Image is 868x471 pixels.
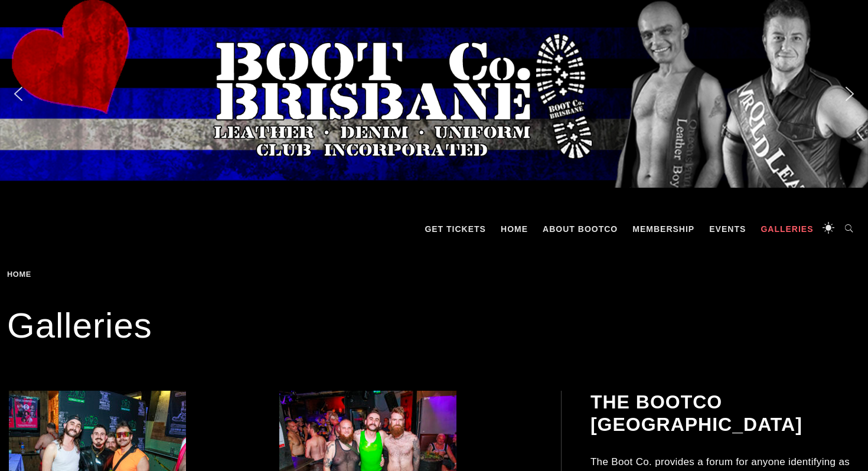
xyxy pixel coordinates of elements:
[537,211,624,247] a: About BootCo
[419,211,492,247] a: GET TICKETS
[495,211,534,247] a: Home
[840,84,859,103] img: next arrow
[7,270,35,279] a: Home
[9,84,28,103] img: previous arrow
[626,211,700,247] a: Membership
[703,211,752,247] a: Events
[590,391,859,436] h2: The BootCo [GEOGRAPHIC_DATA]
[7,302,861,349] h1: Galleries
[755,211,819,247] a: Galleries
[7,270,99,279] div: Breadcrumbs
